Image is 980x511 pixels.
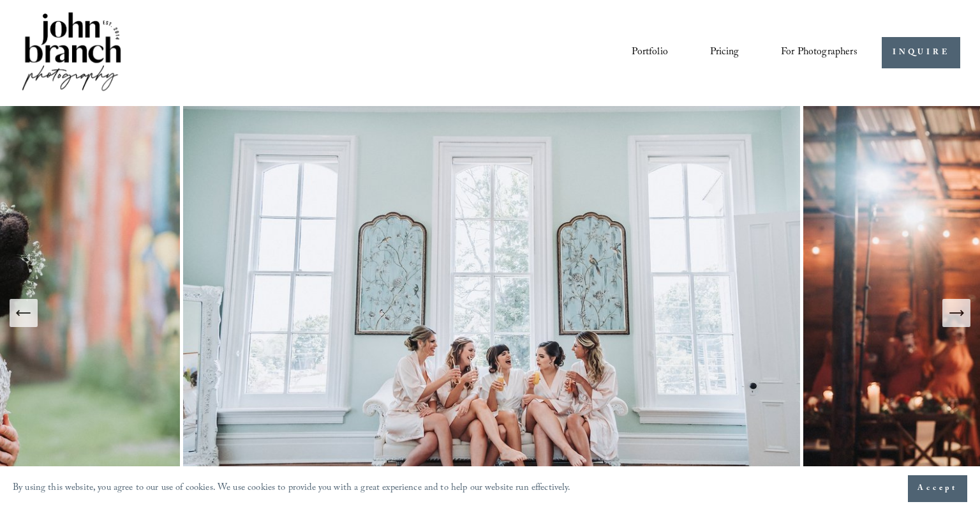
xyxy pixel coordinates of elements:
[917,482,958,495] span: Accept
[632,42,667,64] a: Portfolio
[20,10,123,96] img: John Branch IV Photography
[710,42,739,64] a: Pricing
[942,299,970,327] button: Next Slide
[13,480,571,498] p: By using this website, you agree to our use of cookies. We use cookies to provide you with a grea...
[882,37,960,68] a: INQUIRE
[908,475,967,502] button: Accept
[781,42,857,64] a: folder dropdown
[10,299,38,327] button: Previous Slide
[781,43,857,63] span: For Photographers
